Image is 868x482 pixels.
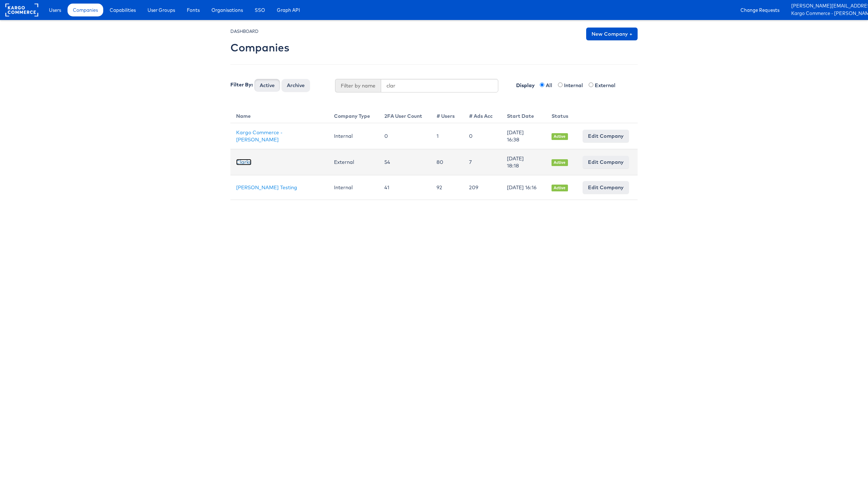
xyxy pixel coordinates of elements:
button: Active [254,79,280,92]
th: Status [546,107,577,123]
td: [DATE] 16:16 [501,175,546,200]
span: Fonts [187,6,200,14]
a: Kargo Commerce - [PERSON_NAME] [791,10,863,17]
a: Kargo Commerce - [PERSON_NAME] [236,129,283,143]
td: 1 [431,123,463,149]
h2: Companies [230,42,289,54]
span: Active [552,185,568,191]
a: Organisations [206,4,248,16]
span: Capabilities [110,6,136,14]
a: Edit Company [583,130,629,142]
label: Display [509,79,538,89]
th: # Users [431,107,463,123]
span: Companies [73,6,98,14]
td: 7 [463,149,501,175]
a: Fonts [181,4,205,16]
span: User Groups [148,6,175,14]
button: Archive [281,79,310,92]
a: Clarks [236,159,251,165]
td: 0 [379,123,431,149]
td: 92 [431,175,463,200]
a: Change Requests [735,4,785,16]
a: Graph API [271,4,305,16]
label: Internal [564,82,587,89]
th: Name [230,107,328,123]
span: Users [49,6,61,14]
td: External [328,149,379,175]
span: Active [552,159,568,166]
a: SSO [249,4,270,16]
label: Filter By: [230,81,253,88]
td: 209 [463,175,501,200]
label: External [595,82,620,89]
a: [PERSON_NAME] Testing [236,184,297,191]
td: [DATE] 16:38 [501,123,546,149]
th: Start Date [501,107,546,123]
span: Active [552,133,568,140]
a: Capabilities [104,4,141,16]
span: Graph API [277,6,300,14]
small: DASHBOARD [230,29,259,34]
span: Filter by name [335,79,381,92]
a: User Groups [142,4,180,16]
th: # Ads Acc [463,107,501,123]
td: 80 [431,149,463,175]
span: Organisations [211,6,243,14]
td: [DATE] 18:18 [501,149,546,175]
a: New Company + [586,27,638,40]
td: 0 [463,123,501,149]
a: [PERSON_NAME][EMAIL_ADDRESS][PERSON_NAME][DOMAIN_NAME] [791,2,863,10]
a: Edit Company [583,181,629,194]
td: Internal [328,175,379,200]
span: SSO [255,6,265,14]
td: Internal [328,123,379,149]
th: 2FA User Count [379,107,431,123]
label: All [546,82,557,89]
td: 54 [379,149,431,175]
a: Edit Company [583,156,629,169]
th: Company Type [328,107,379,123]
a: Users [44,4,66,16]
td: 41 [379,175,431,200]
a: Companies [68,4,103,16]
